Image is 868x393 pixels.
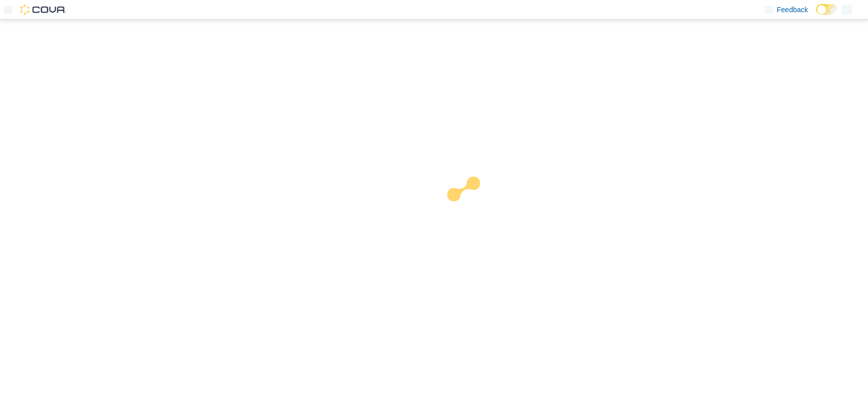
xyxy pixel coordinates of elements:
[20,5,66,15] img: Cova
[777,5,808,15] span: Feedback
[816,4,837,15] input: Dark Mode
[434,169,511,245] img: cova-loader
